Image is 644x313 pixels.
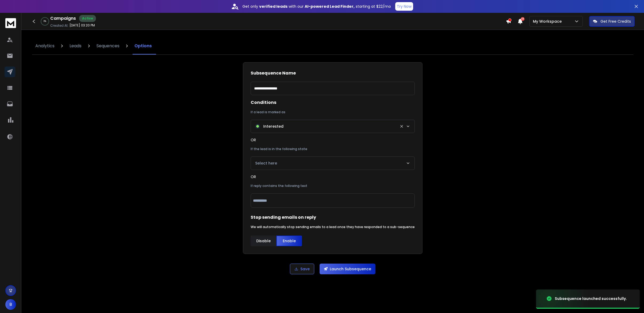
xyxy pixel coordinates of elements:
p: Analytics [35,43,55,49]
p: Stop sending emails on reply [251,214,415,221]
p: Created At: [50,24,68,28]
h2: OR [251,174,415,179]
a: Leads [66,37,85,54]
a: Options [131,37,155,54]
p: Options [134,43,152,49]
p: 0 % [44,20,46,23]
a: Sequences [93,37,123,54]
p: Conditions [251,99,415,106]
p: Try Now [397,4,412,9]
label: If a lead is marked as [251,110,415,114]
h2: OR [251,137,415,143]
p: Sequences [96,43,119,49]
button: B [5,299,16,310]
h1: Campaigns [50,15,76,22]
button: Launch Subsequence [320,264,375,274]
button: Get Free Credits [589,16,635,27]
img: logo [5,18,16,28]
p: Get Free Credits [600,19,631,24]
span: 14 [521,17,525,21]
p: Subsequence Name [251,70,415,76]
label: We will automatically stop sending emails to a lead once they have responded to a sub-sequence [251,225,415,229]
button: Save [290,264,314,274]
strong: verified leads [259,4,288,9]
button: Enable [276,236,302,246]
label: If the lead is in the following state [251,147,415,151]
div: Interested [255,124,284,129]
p: [DATE] 03:20 PM [69,23,95,28]
strong: AI-powered Lead Finder, [305,4,355,9]
p: My Workspace [533,19,564,24]
label: If reply contains the following text [251,184,415,188]
p: Select here [255,161,277,166]
p: Get only with our starting at $22/mo [242,4,391,9]
div: Subsequence launched successfully. [555,296,627,301]
div: Active [79,15,96,22]
a: Analytics [32,37,58,54]
button: Try Now [395,2,413,11]
button: Disable [251,236,276,246]
p: Leads [69,43,82,49]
